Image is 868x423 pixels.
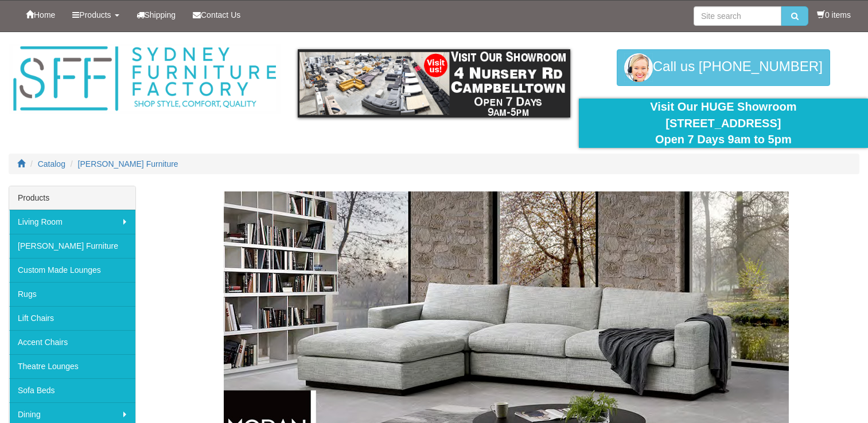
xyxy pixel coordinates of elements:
[64,1,127,29] a: Products
[145,10,176,19] span: Shipping
[17,1,64,29] a: Home
[9,282,135,306] a: Rugs
[9,258,135,282] a: Custom Made Lounges
[9,306,135,330] a: Lift Chairs
[184,1,249,29] a: Contact Us
[9,186,135,210] div: Products
[587,99,859,148] div: Visit Our HUGE Showroom [STREET_ADDRESS] Open 7 Days 9am to 5pm
[79,10,111,19] span: Products
[9,44,281,114] img: Sydney Furniture Factory
[9,354,135,378] a: Theatre Lounges
[201,10,240,19] span: Contact Us
[9,330,135,354] a: Accent Chairs
[817,9,851,21] li: 0 items
[9,234,135,258] a: [PERSON_NAME] Furniture
[128,1,185,29] a: Shipping
[9,210,135,234] a: Living Room
[34,10,55,19] span: Home
[298,49,570,117] img: showroom.gif
[694,6,781,26] input: Site search
[9,378,135,402] a: Sofa Beds
[38,159,65,169] a: Catalog
[78,159,178,169] a: [PERSON_NAME] Furniture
